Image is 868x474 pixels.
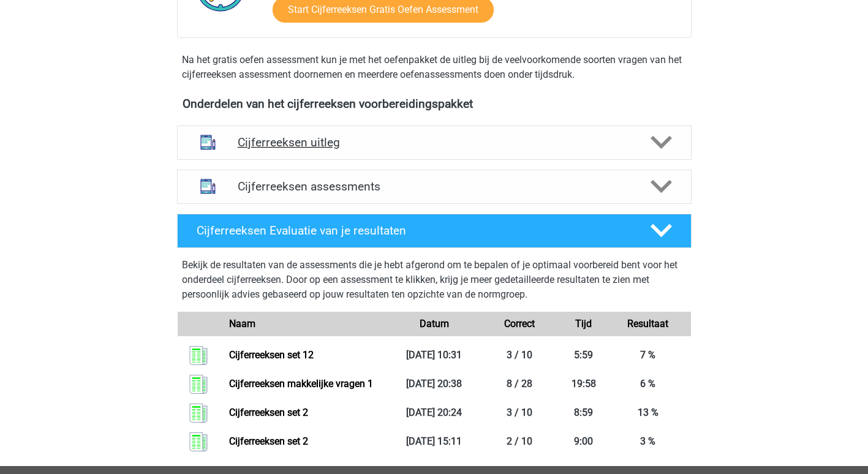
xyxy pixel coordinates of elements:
div: Resultaat [605,317,691,331]
div: Na het gratis oefen assessment kun je met het oefenpakket de uitleg bij de veelvoorkomende soorte... [177,53,692,82]
a: Cijferreeksen set 2 [229,435,308,447]
h4: Onderdelen van het cijferreeksen voorbereidingspakket [183,97,686,111]
h4: Cijferreeksen uitleg [238,135,631,149]
a: uitleg Cijferreeksen uitleg [172,126,696,160]
a: assessments Cijferreeksen assessments [172,170,696,204]
img: cijferreeksen assessments [192,171,224,202]
p: Bekijk de resultaten van de assessments die je hebt afgerond om te bepalen of je optimaal voorber... [182,258,687,302]
a: Cijferreeksen set 2 [229,407,308,418]
a: Cijferreeksen set 12 [229,349,314,361]
div: Datum [391,317,477,331]
a: Cijferreeksen makkelijke vragen 1 [229,378,373,389]
div: Naam [220,317,391,331]
a: Cijferreeksen Evaluatie van je resultaten [172,214,696,248]
img: cijferreeksen uitleg [192,127,224,158]
div: Tijd [562,317,605,331]
h4: Cijferreeksen assessments [238,179,631,194]
h4: Cijferreeksen Evaluatie van je resultaten [197,224,631,238]
div: Correct [477,317,562,331]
